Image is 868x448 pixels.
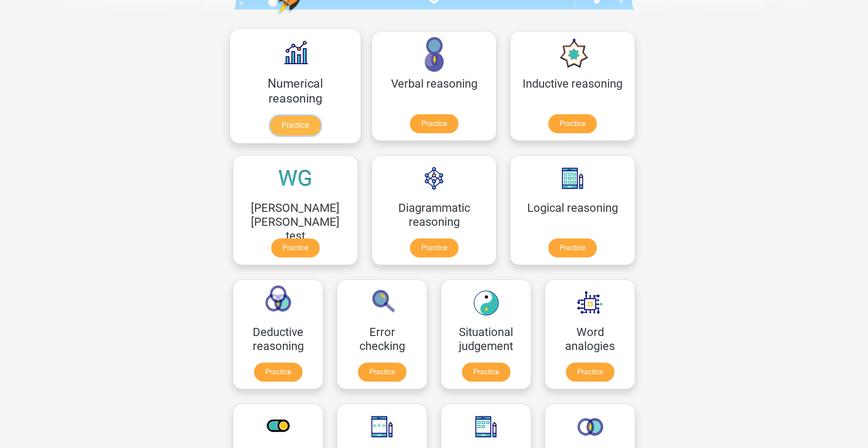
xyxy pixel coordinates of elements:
[548,238,597,257] a: Practice
[358,363,406,382] a: Practice
[410,238,458,257] a: Practice
[462,363,510,382] a: Practice
[271,238,320,257] a: Practice
[566,363,614,382] a: Practice
[270,116,321,135] a: Practice
[254,363,302,382] a: Practice
[548,114,597,133] a: Practice
[410,114,458,133] a: Practice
